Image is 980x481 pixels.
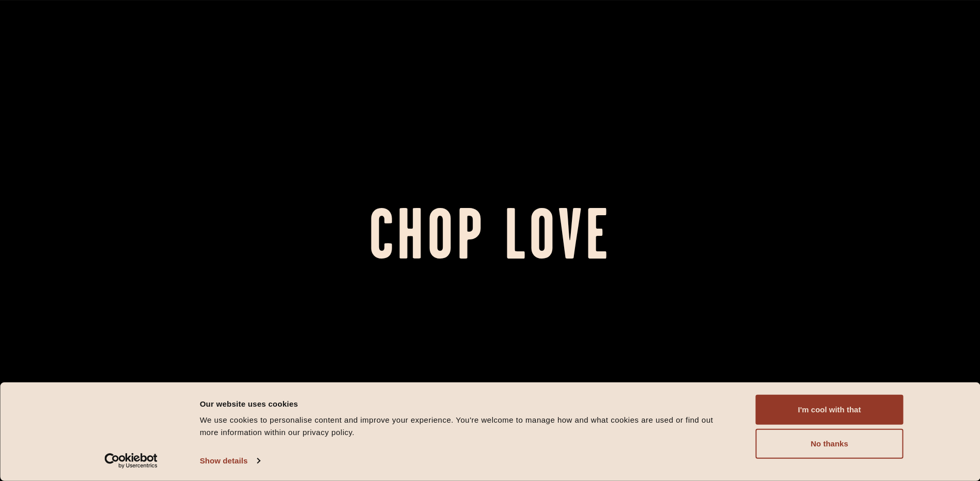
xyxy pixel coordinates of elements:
[200,414,733,439] div: We use cookies to personalise content and improve your experience. You're welcome to manage how a...
[200,453,260,469] a: Show details
[756,429,904,459] button: No thanks
[756,395,904,425] button: I'm cool with that
[200,397,733,410] div: Our website uses cookies
[86,453,176,469] a: Usercentrics Cookiebot - opens in a new window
